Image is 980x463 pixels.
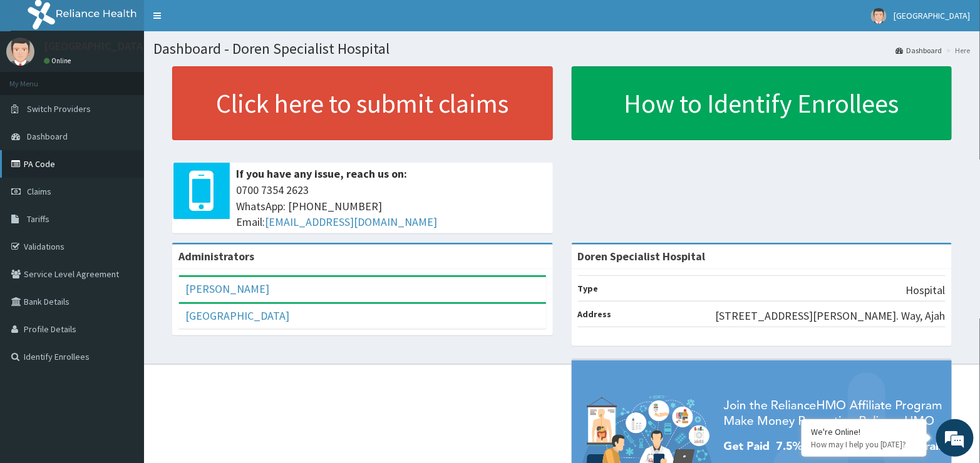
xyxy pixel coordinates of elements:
a: Online [44,56,74,65]
a: [GEOGRAPHIC_DATA] [185,308,289,323]
img: User Image [871,8,887,24]
p: [STREET_ADDRESS][PERSON_NAME]. Way, Ajah [715,308,946,324]
span: 0700 7354 2623 WhatsApp: [PHONE_NUMBER] Email: [236,182,547,230]
p: Hospital [906,282,946,298]
img: User Image [6,38,34,66]
a: [EMAIL_ADDRESS][DOMAIN_NAME] [265,215,437,229]
p: [GEOGRAPHIC_DATA] [44,41,147,52]
b: Address [578,308,612,320]
a: Click here to submit claims [172,66,553,140]
a: How to Identify Enrollees [572,66,952,140]
li: Here [944,45,971,56]
p: How may I help you today? [811,439,917,450]
b: If you have any issue, reach us on: [236,166,407,181]
span: [GEOGRAPHIC_DATA] [894,10,971,21]
span: Switch Providers [27,103,91,114]
a: Dashboard [896,45,942,56]
span: Claims [27,186,51,197]
a: [PERSON_NAME] [185,282,269,296]
b: Administrators [178,249,254,263]
h1: Dashboard - Doren Specialist Hospital [153,41,971,57]
div: We're Online! [811,426,917,437]
span: Tariffs [27,213,49,225]
b: Type [578,283,599,294]
span: Dashboard [27,131,68,142]
strong: Doren Specialist Hospital [578,249,706,263]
